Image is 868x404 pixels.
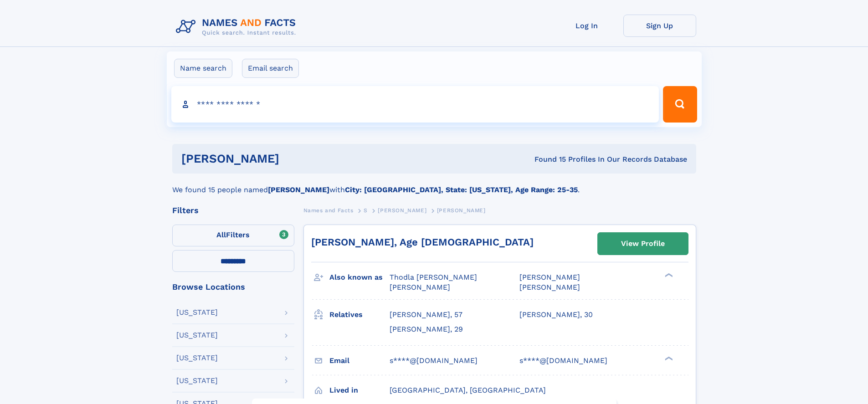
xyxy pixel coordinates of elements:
[174,59,232,78] label: Name search
[176,332,218,339] div: [US_STATE]
[171,86,659,123] input: search input
[176,354,218,362] div: [US_STATE]
[364,205,368,216] a: S
[663,86,697,123] button: Search Button
[311,236,534,248] a: [PERSON_NAME], Age [DEMOGRAPHIC_DATA]
[181,153,407,164] h1: [PERSON_NAME]
[390,273,477,281] span: Thodla [PERSON_NAME]
[329,383,390,398] h3: Lived in
[390,310,462,320] a: [PERSON_NAME], 57
[172,15,303,39] img: Logo Names and Facts
[268,185,329,194] b: [PERSON_NAME]
[329,307,390,322] h3: Relatives
[519,310,593,320] a: [PERSON_NAME], 30
[172,206,294,215] div: Filters
[303,205,354,216] a: Names and Facts
[390,283,450,291] span: [PERSON_NAME]
[172,174,696,195] div: We found 15 people named with .
[242,59,299,78] label: Email search
[550,15,623,37] a: Log In
[519,273,580,281] span: [PERSON_NAME]
[329,353,390,368] h3: Email
[663,272,673,278] div: ❯
[623,15,696,37] a: Sign Up
[329,270,390,285] h3: Also known as
[390,386,546,394] span: [GEOGRAPHIC_DATA], [GEOGRAPHIC_DATA]
[176,377,218,384] div: [US_STATE]
[378,207,426,214] span: [PERSON_NAME]
[390,324,463,334] a: [PERSON_NAME], 29
[172,283,294,291] div: Browse Locations
[176,309,218,316] div: [US_STATE]
[345,185,578,194] b: City: [GEOGRAPHIC_DATA], State: [US_STATE], Age Range: 25-35
[519,283,580,291] span: [PERSON_NAME]
[378,205,426,216] a: [PERSON_NAME]
[216,230,226,239] span: All
[364,207,368,214] span: S
[437,207,486,214] span: [PERSON_NAME]
[663,355,673,361] div: ❯
[407,154,687,164] div: Found 15 Profiles In Our Records Database
[621,233,665,254] div: View Profile
[172,225,294,246] label: Filters
[598,233,688,255] a: View Profile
